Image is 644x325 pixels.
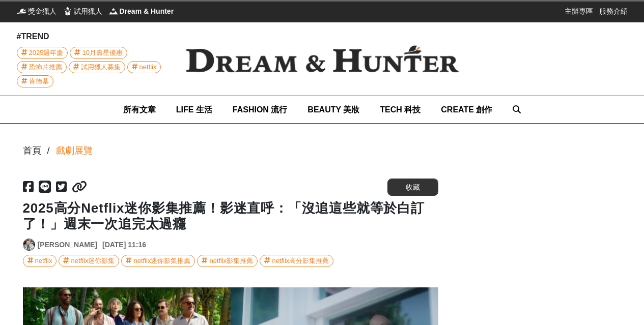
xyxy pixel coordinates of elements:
[23,239,35,250] img: Avatar
[233,105,288,114] span: FASHION 流行
[108,6,174,16] a: Dream & HunterDream & Hunter
[260,255,333,267] a: netflix高分影集推薦
[123,105,156,114] span: 所有文章
[38,240,97,250] a: [PERSON_NAME]
[121,255,195,267] a: netflix迷你影集推薦
[59,255,119,267] a: netflix迷你影集
[139,62,157,73] span: netflix
[170,29,475,89] img: Dream & Hunter
[441,105,492,114] span: CREATE 創作
[123,96,156,123] a: 所有文章
[380,105,421,114] span: TECH 科技
[17,47,68,59] a: 2025週年慶
[82,47,122,58] span: 10月壽星優惠
[599,6,628,16] a: 服務介紹
[17,75,53,87] a: 肯德基
[29,62,62,73] span: 恐怖片推薦
[209,255,253,267] div: netflix影集推薦
[74,6,102,16] span: 試用獵人
[380,96,421,123] a: TECH 科技
[70,47,127,59] a: 10月壽星優惠
[233,96,288,123] a: FASHION 流行
[197,255,258,267] a: netflix影集推薦
[176,96,212,123] a: LIFE 生活
[47,144,50,158] div: /
[441,96,492,123] a: CREATE 創作
[29,47,64,58] span: 2025週年慶
[23,255,57,267] a: netflix
[28,6,57,16] span: 獎金獵人
[127,61,161,73] a: netflix
[307,96,359,123] a: BEAUTY 美妝
[387,179,438,196] button: 收藏
[17,31,170,43] div: #TREND
[63,6,73,16] img: 試用獵人
[23,200,438,232] h1: 2025高分Netflix迷你影集推薦！影迷直呼：「沒追這些就等於白訂了！」週末一次追完太過癮
[23,239,35,251] a: Avatar
[56,144,93,158] a: 戲劇展覽
[176,105,212,114] span: LIFE 生活
[81,62,121,73] span: 試用獵人募集
[108,6,119,16] img: Dream & Hunter
[120,6,174,16] span: Dream & Hunter
[133,255,190,267] div: netflix迷你影集推薦
[71,255,115,267] div: netflix迷你影集
[35,255,52,267] div: netflix
[17,6,57,16] a: 獎金獵人獎金獵人
[63,6,102,16] a: 試用獵人試用獵人
[23,144,41,158] div: 首頁
[17,6,27,16] img: 獎金獵人
[29,76,49,87] span: 肯德基
[307,105,359,114] span: BEAUTY 美妝
[102,240,146,250] div: [DATE] 11:16
[69,61,125,73] a: 試用獵人募集
[565,6,593,16] a: 主辦專區
[17,61,67,73] a: 恐怖片推薦
[272,255,329,267] div: netflix高分影集推薦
